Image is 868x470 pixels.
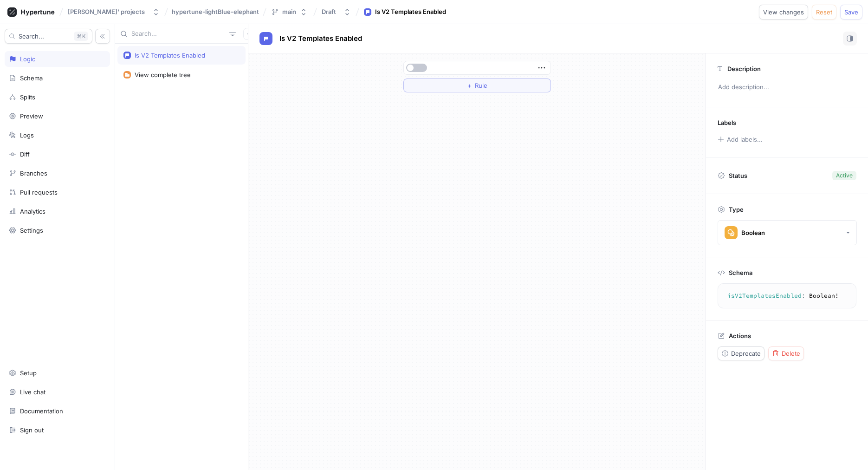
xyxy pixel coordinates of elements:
p: Schema [729,269,752,276]
div: Schema [20,74,43,82]
div: Active [836,171,853,180]
span: Save [844,9,858,15]
span: ＋ [466,83,473,88]
button: Draft [318,4,355,20]
div: [PERSON_NAME]' projects [68,8,145,16]
button: Save [840,5,862,20]
div: Preview [20,112,43,120]
div: Setup [20,369,37,377]
button: [PERSON_NAME]' projects [64,4,163,20]
button: ＋Rule [403,78,551,92]
div: Logs [20,131,34,139]
p: Description [727,65,761,72]
button: Reset [812,5,836,20]
div: main [282,8,296,16]
span: Delete [782,351,800,356]
div: Sign out [20,426,44,434]
textarea: isV2TemplatesEnabled: Boolean! [722,287,852,304]
div: K [74,32,88,41]
button: main [267,4,311,20]
div: Analytics [20,208,45,215]
div: Is V2 Templates Enabled [375,7,446,17]
div: Draft [322,8,336,16]
span: hypertune-lightBlue-elephant [172,8,259,15]
div: Diff [20,150,30,158]
button: View changes [759,5,808,20]
p: Add description... [714,79,860,95]
input: Search... [131,29,226,39]
span: Search... [19,33,44,39]
div: Settings [20,227,43,234]
span: Is V2 Templates Enabled [279,35,362,42]
div: View complete tree [135,71,191,78]
div: Branches [20,170,47,177]
div: Logic [20,55,35,63]
span: Rule [475,83,487,88]
span: Reset [816,9,832,15]
p: Type [729,206,744,213]
p: Actions [729,332,751,339]
button: Boolean [718,220,857,245]
button: Delete [768,346,804,360]
div: Documentation [20,407,63,415]
p: Labels [718,119,736,126]
span: Deprecate [731,351,761,356]
span: View changes [763,9,804,15]
div: Splits [20,93,35,101]
div: Pull requests [20,189,58,196]
div: Is V2 Templates Enabled [135,52,205,59]
button: Deprecate [718,346,764,360]
p: Status [729,169,747,182]
div: Live chat [20,388,45,396]
a: Documentation [5,403,110,419]
div: Boolean [741,229,765,237]
button: Add labels... [714,133,765,145]
button: Search...K [5,29,92,44]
